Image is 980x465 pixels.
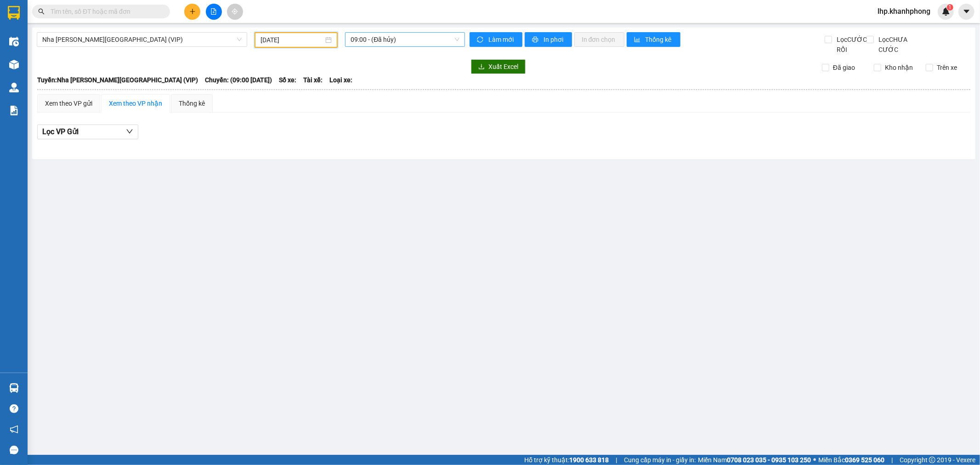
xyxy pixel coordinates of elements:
span: bar-chart [634,36,642,44]
input: 13/08/2025 [261,35,323,45]
sup: 1 [947,4,953,11]
button: printerIn phơi [525,32,572,47]
button: aim [227,4,243,20]
img: warehouse-icon [9,37,19,46]
span: ⚪️ [813,458,816,462]
span: Miền Bắc [818,455,884,465]
div: Xem theo VP nhận [109,98,162,108]
button: downloadXuất Excel [471,59,526,74]
span: Miền Nam [698,455,811,465]
span: sync [477,36,485,44]
span: Cung cấp máy in - giấy in: [624,455,696,465]
button: plus [184,4,200,20]
span: Làm mới [488,34,515,45]
span: | [891,455,893,465]
span: Loại xe: [329,75,352,85]
span: Lọc CHƯA CƯỚC [875,34,929,55]
span: Đã giao [829,62,859,73]
img: solution-icon [9,106,19,115]
span: Kho nhận [881,62,917,73]
span: lhp.khanhphong [870,6,938,17]
span: Hỗ trợ kỹ thuật: [524,455,609,465]
button: In đơn chọn [574,32,624,47]
button: bar-chartThống kê [627,32,680,47]
span: aim [232,8,238,15]
strong: 0708 023 035 - 0935 103 250 [727,456,811,464]
span: down [126,128,133,135]
button: caret-down [958,4,974,20]
strong: 0369 525 060 [845,456,884,464]
span: search [38,8,45,15]
span: notification [10,425,18,434]
b: Tuyến: Nha [PERSON_NAME][GEOGRAPHIC_DATA] (VIP) [37,76,198,84]
span: 09:00 - (Đã hủy) [351,33,459,46]
div: Thống kê [179,98,205,108]
span: file-add [210,8,217,15]
span: In phơi [544,34,565,45]
span: Nha Trang - Sài Gòn (VIP) [42,33,242,46]
button: Lọc VP Gửi [37,125,138,139]
img: warehouse-icon [9,60,19,69]
span: Lọc CƯỚC RỒI [833,34,869,55]
div: Xem theo VP gửi [45,98,92,108]
input: Tìm tên, số ĐT hoặc mã đơn [51,6,159,17]
span: printer [532,36,540,44]
span: copyright [929,457,935,463]
button: file-add [206,4,222,20]
img: warehouse-icon [9,83,19,92]
span: | [616,455,617,465]
span: Thống kê [646,34,673,45]
span: 1 [948,4,952,11]
strong: 1900 633 818 [569,456,609,464]
span: Chuyến: (09:00 [DATE]) [205,75,272,85]
span: Lọc VP Gửi [42,126,79,137]
button: syncLàm mới [470,32,522,47]
span: Tài xế: [303,75,323,85]
span: Trên xe [933,62,961,73]
span: question-circle [10,404,18,413]
span: caret-down [963,7,971,16]
img: logo-vxr [8,6,20,20]
span: message [10,446,18,454]
img: icon-new-feature [942,7,950,16]
img: warehouse-icon [9,383,19,393]
span: plus [189,8,196,15]
span: Số xe: [279,75,296,85]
